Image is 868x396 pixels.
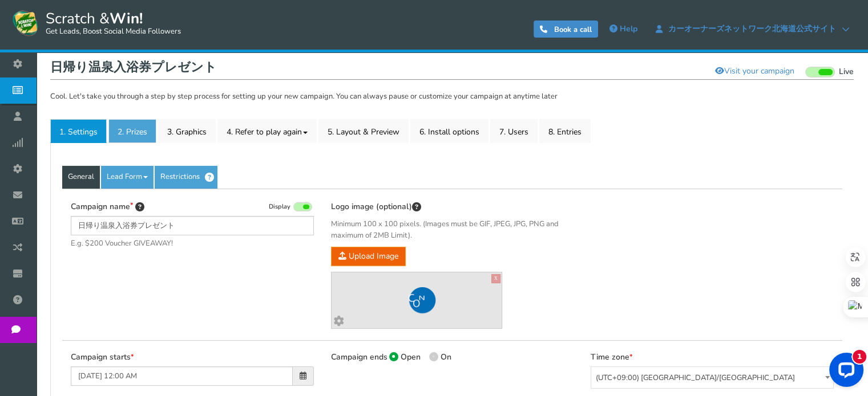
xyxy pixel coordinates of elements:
[441,352,451,362] span: On
[401,352,421,362] span: Open
[539,119,591,143] a: 8. Entries
[62,166,100,189] a: General
[39,67,48,76] img: tab_domain_overview_orange.svg
[318,119,409,143] a: 5. Layout & Preview
[554,25,592,35] span: Book a call
[40,9,181,37] span: Scratch &
[269,203,290,211] span: Display
[135,201,144,214] span: Tip: Choose a title that will attract more entries. For example: “Scratch & win a bracelet” will ...
[101,166,154,189] a: Lead Form
[534,21,598,38] a: Book a call
[839,67,854,77] span: Live
[491,274,500,283] a: X
[50,57,854,80] h1: 日帰り温泉入浴券プレゼント
[604,20,643,38] a: Help
[820,348,868,396] iframe: LiveChat chat widget
[708,62,802,81] a: Visit your campaign
[331,352,387,363] label: Campaign ends
[132,68,184,76] div: キーワード流入
[71,201,144,213] label: Campaign name
[110,9,143,28] strong: Win!
[331,219,574,241] span: Minimum 100 x 100 pixels. (Images must be GIF, JPEG, JPG, PNG and maximum of 2MB Limit).
[11,9,181,37] a: Scratch &Win! Get Leads, Boost Social Media Followers
[18,30,27,40] img: website_grey.svg
[71,352,134,363] label: Campaign starts
[591,367,833,389] span: (UTC+09:00) Asia/Tokyo
[412,201,421,214] span: This image will be displayed on top of your contest screen. You can upload & preview different im...
[11,9,40,37] img: Scratch and Win
[591,352,632,363] label: Time zone
[620,23,637,34] span: Help
[490,119,538,143] a: 7. Users
[217,119,317,143] a: 4. Refer to play again
[331,201,421,213] label: Logo image (optional)
[46,27,181,36] small: Get Leads, Boost Social Media Followers
[18,18,27,27] img: logo_orange.svg
[410,119,488,143] a: 6. Install options
[158,119,216,143] a: 3. Graphics
[155,166,217,189] a: Restrictions
[108,119,156,143] a: 2. Prizes
[591,366,834,389] span: (UTC+09:00) Asia/Tokyo
[50,119,107,143] a: 1. Settings
[663,25,842,34] span: カーオーナーズネットワーク北海道公式サイト
[50,91,854,103] p: Cool. Let's take you through a step by step process for setting up your new campaign. You can alw...
[51,68,95,76] div: ドメイン概要
[32,18,56,27] div: v 4.0.25
[120,67,129,76] img: tab_keywords_by_traffic_grey.svg
[30,30,132,40] div: ドメイン: [DOMAIN_NAME]
[71,238,314,250] span: E.g. $200 Voucher GIVEAWAY!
